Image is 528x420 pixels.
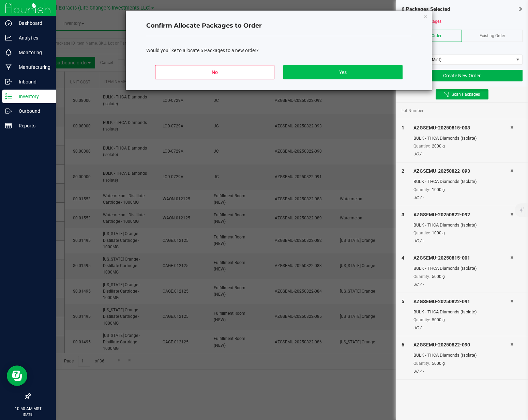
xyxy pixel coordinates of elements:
iframe: Resource center [7,365,27,386]
button: Close [423,12,428,20]
button: Yes [283,65,403,79]
h4: Confirm Allocate Packages to Order [146,21,411,30]
div: Would you like to allocate 6 Packages to a new order? [146,47,411,54]
button: No [155,65,274,79]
